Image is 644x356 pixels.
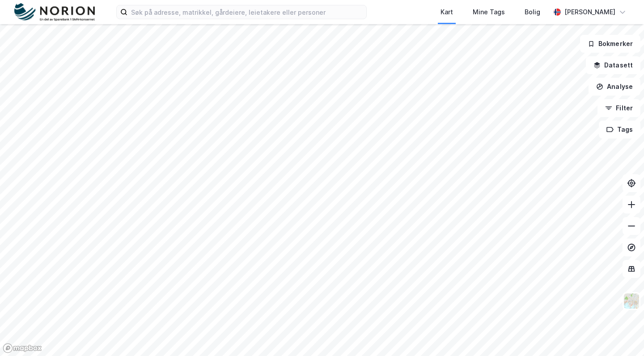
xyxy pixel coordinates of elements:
div: Bolig [525,7,540,17]
div: Kart [441,7,453,17]
div: Mine Tags [473,7,505,17]
div: [PERSON_NAME] [564,7,615,17]
input: Søk på adresse, matrikkel, gårdeiere, leietakere eller personer [127,5,366,19]
iframe: Chat Widget [599,313,644,356]
img: norion-logo.80e7a08dc31c2e691866.png [14,3,95,21]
